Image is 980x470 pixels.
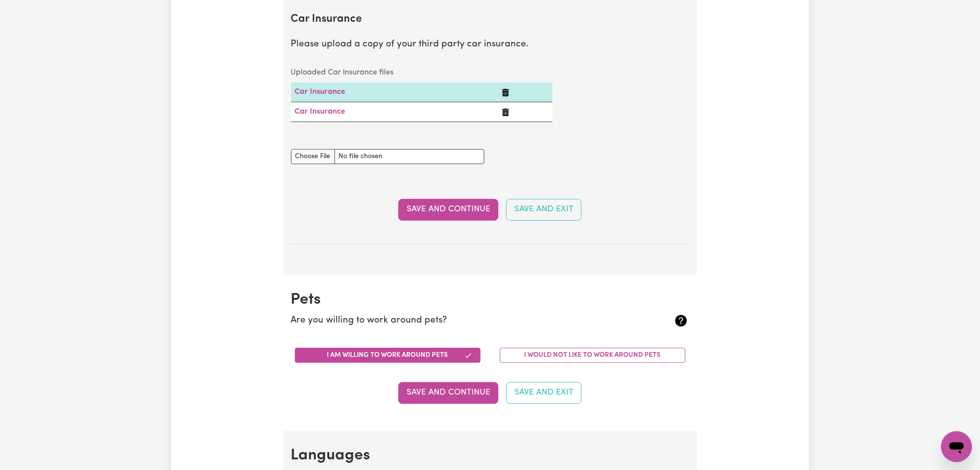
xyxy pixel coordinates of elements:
[291,314,623,328] p: Are you willing to work around pets?
[506,382,582,403] button: Save and Exit
[941,431,972,462] iframe: Button to launch messaging window
[506,199,582,220] button: Save and Exit
[500,348,686,363] button: I would not like to work around pets
[502,106,510,117] button: Delete Car Insurance
[398,382,498,403] button: Save and Continue
[502,86,510,98] button: Delete Car Insurance
[291,63,553,82] caption: Uploaded Car Insurance files
[295,88,346,96] a: Car Insurance
[295,348,481,363] button: I am willing to work around pets
[398,199,498,220] button: Save and Continue
[291,13,689,26] h2: Car Insurance
[291,291,689,309] h2: Pets
[291,38,689,52] p: Please upload a copy of your third party car insurance.
[291,446,689,465] h2: Languages
[295,108,346,116] a: Car Insurance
